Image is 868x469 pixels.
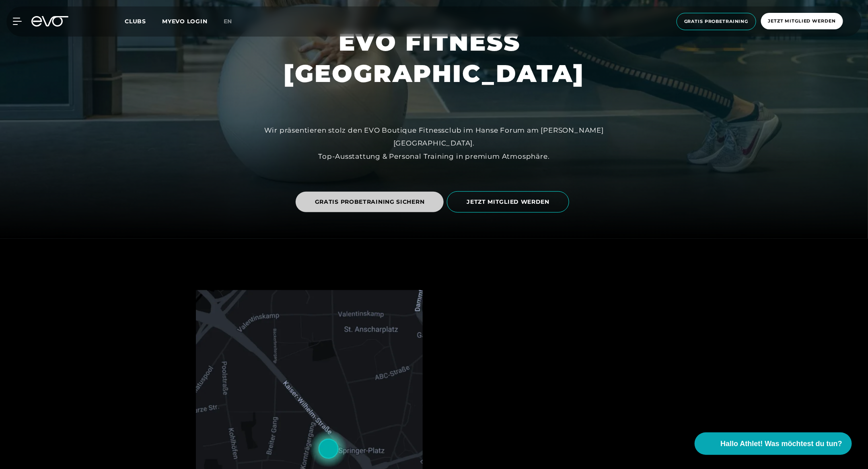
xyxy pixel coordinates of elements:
span: Gratis Probetraining [684,18,749,25]
span: en [224,18,232,25]
a: GRATIS PROBETRAINING SICHERN [296,186,447,218]
h1: EVO FITNESS [GEOGRAPHIC_DATA] [284,27,584,89]
a: Jetzt Mitglied werden [759,13,845,30]
a: en [224,17,242,26]
a: JETZT MITGLIED WERDEN [447,185,572,219]
a: Gratis Probetraining [674,13,759,30]
span: GRATIS PROBETRAINING SICHERN [315,198,425,206]
div: Wir präsentieren stolz den EVO Boutique Fitnessclub im Hanse Forum am [PERSON_NAME][GEOGRAPHIC_DA... [253,124,615,163]
span: JETZT MITGLIED WERDEN [467,198,549,206]
a: Clubs [125,17,162,25]
a: MYEVO LOGIN [162,18,208,25]
span: Clubs [125,18,146,25]
span: Jetzt Mitglied werden [768,18,836,25]
button: Hallo Athlet! Was möchtest du tun? [695,432,852,455]
span: Hallo Athlet! Was möchtest du tun? [720,438,842,449]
